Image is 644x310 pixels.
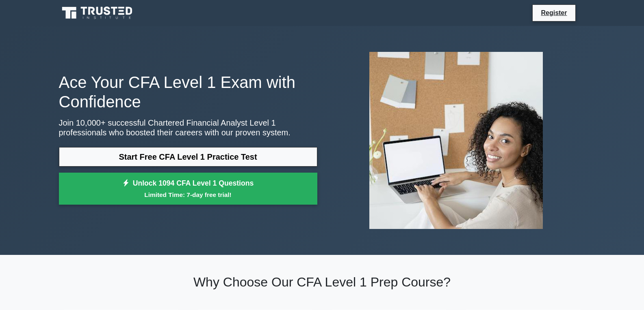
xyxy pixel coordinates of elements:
[59,118,317,137] p: Join 10,000+ successful Chartered Financial Analyst Level 1 professionals who boosted their caree...
[59,274,585,290] h2: Why Choose Our CFA Level 1 Prep Course?
[59,73,317,111] h1: Ace Your CFA Level 1 Exam with Confidence
[59,147,317,167] a: Start Free CFA Level 1 Practice Test
[59,173,317,205] a: Unlock 1094 CFA Level 1 QuestionsLimited Time: 7-day free trial!
[536,8,572,18] a: Register
[69,190,307,199] small: Limited Time: 7-day free trial!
